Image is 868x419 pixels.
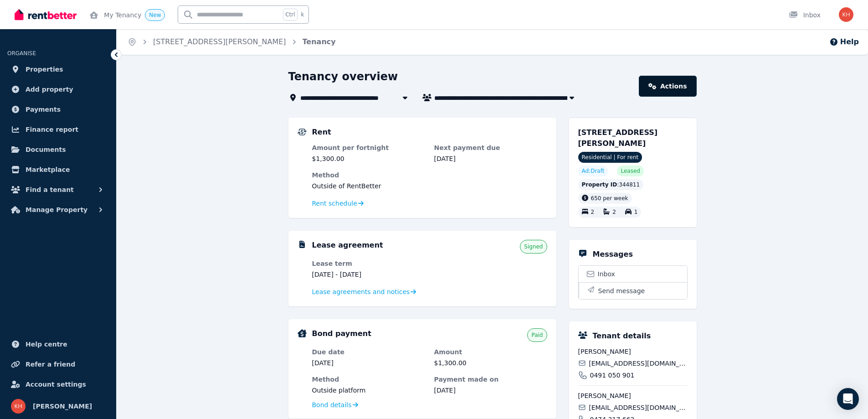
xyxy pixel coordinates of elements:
a: Bond details [312,400,358,409]
dt: Amount per fortnight [312,143,425,152]
a: Documents [7,140,109,159]
div: Inbox [789,10,821,20]
dt: Amount [434,347,547,357]
a: [STREET_ADDRESS][PERSON_NAME] [153,37,286,46]
a: Rent schedule [312,199,364,208]
span: [STREET_ADDRESS][PERSON_NAME] [578,128,658,148]
span: Signed [524,243,543,250]
span: Properties [26,64,63,75]
dt: Method [312,375,425,384]
dd: [DATE] [434,386,547,395]
dd: Outside of RentBetter [312,181,547,191]
span: ORGANISE [7,50,36,57]
dt: Next payment due [434,143,547,152]
span: Add property [26,84,73,95]
span: Marketplace [26,164,70,175]
a: Properties [7,60,109,78]
span: Paid [531,331,543,339]
button: Send message [579,282,687,299]
span: Rent schedule [312,199,357,208]
span: [PERSON_NAME] [33,401,92,412]
img: Karen Hickey [11,399,26,414]
span: Bond details [312,400,352,409]
span: Property ID [582,181,617,188]
span: Finance report [26,124,78,135]
a: Inbox [579,266,687,282]
span: Residential | For rent [578,152,642,163]
dt: Method [312,171,547,180]
button: Manage Property [7,201,109,219]
span: [PERSON_NAME] [578,347,688,356]
dd: [DATE] [434,154,547,163]
span: Find a tenant [26,184,74,195]
img: Karen Hickey [839,7,853,22]
div: : 344811 [578,179,644,190]
nav: Breadcrumb [117,29,347,55]
div: Open Intercom Messenger [837,388,859,410]
h5: Lease agreement [312,240,383,251]
span: Refer a friend [26,359,75,370]
h5: Messages [593,249,633,260]
button: Help [829,36,859,47]
span: Documents [26,144,66,155]
dt: Due date [312,347,425,357]
a: Help centre [7,335,109,353]
h5: Rent [312,127,331,138]
img: RentBetter [15,8,77,21]
dd: [DATE] [312,358,425,367]
a: Marketplace [7,160,109,179]
dd: Outside platform [312,386,425,395]
span: Payments [26,104,61,115]
h5: Bond payment [312,328,371,339]
dd: $1,300.00 [434,358,547,367]
span: k [301,11,304,18]
span: Leased [621,167,640,175]
a: Tenancy [303,37,336,46]
span: 2 [591,209,595,216]
dt: Lease term [312,259,425,268]
span: Ctrl [283,9,297,21]
a: Account settings [7,375,109,393]
a: Lease agreements and notices [312,287,416,296]
span: [EMAIL_ADDRESS][DOMAIN_NAME] [589,359,687,368]
dd: $1,300.00 [312,154,425,163]
span: [EMAIL_ADDRESS][DOMAIN_NAME] [589,403,687,412]
span: Help centre [26,339,67,350]
button: Find a tenant [7,181,109,199]
a: Add property [7,80,109,98]
a: Finance report [7,120,109,139]
span: Manage Property [26,204,87,215]
span: Lease agreements and notices [312,287,410,296]
a: Payments [7,100,109,119]
span: [PERSON_NAME] [578,391,688,400]
span: Send message [598,286,645,295]
a: Actions [639,76,696,97]
span: 0491 050 901 [590,371,635,380]
span: New [149,12,161,18]
dt: Payment made on [434,375,547,384]
img: Bond Details [298,329,307,337]
span: 2 [612,209,616,216]
a: Refer a friend [7,355,109,373]
h1: Tenancy overview [288,69,398,84]
img: Rental Payments [298,129,307,135]
span: Account settings [26,379,86,390]
span: Ad: Draft [582,167,605,175]
h5: Tenant details [593,331,651,341]
span: 650 per week [591,195,628,202]
dd: [DATE] - [DATE] [312,270,425,279]
span: Inbox [598,269,615,279]
span: 1 [634,209,638,216]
